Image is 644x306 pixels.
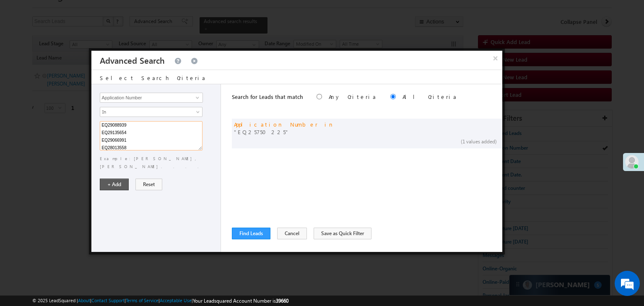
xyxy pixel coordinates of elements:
a: Acceptable Use [160,298,192,303]
div: Chat with us now [44,44,141,55]
label: Any Criteria [329,93,377,100]
span: (1 values added) [461,138,497,145]
label: All Criteria [402,93,457,100]
em: Start Chat [114,241,152,252]
span: Example: [PERSON_NAME],[PERSON_NAME].... [100,156,210,169]
button: + Add [100,179,129,190]
a: Contact Support [91,298,125,303]
button: Save as Quick Filter [314,228,371,239]
img: d_60004797649_company_0_60004797649 [14,44,35,55]
span: In [100,108,191,116]
span: Application Number [234,121,318,128]
div: Minimize live chat window [138,4,158,24]
span: Select Search Criteria [100,74,206,81]
span: © 2025 LeadSquared | | | | | [32,297,288,305]
span: EQ25750225 [234,128,334,136]
button: Find Leads [232,228,270,239]
span: Your Leadsquared Account Number is [193,298,288,304]
span: in [325,121,334,128]
button: Cancel [277,228,307,239]
h3: Advanced Search [100,51,165,70]
input: Type to Search [100,93,203,103]
a: Terms of Service [126,298,158,303]
a: Show All Items [191,93,202,102]
a: In [100,107,203,117]
textarea: Type your message and hit 'Enter' [11,78,153,233]
a: About [78,298,90,303]
button: Reset [135,179,162,190]
span: Search for Leads that match [232,93,303,100]
span: 39660 [276,298,288,304]
button: × [489,51,502,65]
